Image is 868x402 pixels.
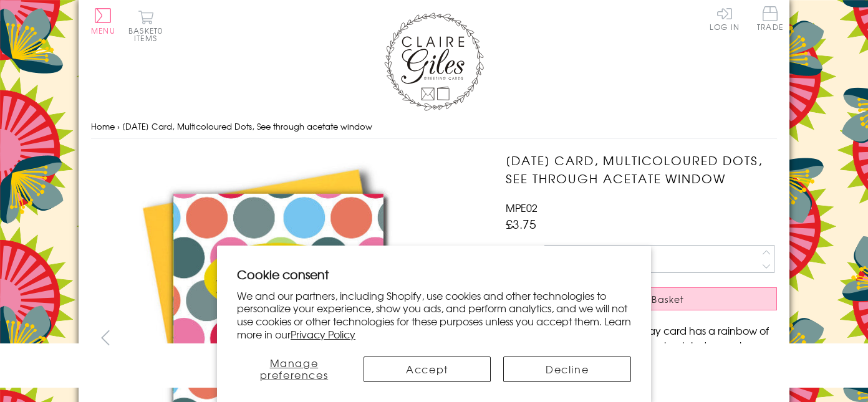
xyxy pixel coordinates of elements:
[237,289,631,341] p: We and our partners, including Shopify, use cookies and other technologies to personalize your ex...
[117,120,120,132] span: ›
[364,357,491,382] button: Accept
[757,6,783,31] span: Trade
[91,120,115,132] a: Home
[134,25,163,44] span: 0 items
[291,327,355,342] a: Privacy Policy
[237,357,351,382] button: Manage preferences
[506,151,777,188] h1: [DATE] Card, Multicoloured Dots, See through acetate window
[757,6,783,33] a: Trade
[128,10,163,42] button: Basket0 items
[384,12,484,111] img: Claire Giles Greetings Cards
[506,200,538,215] span: MPE02
[122,120,372,132] span: [DATE] Card, Multicoloured Dots, See through acetate window
[503,357,631,382] button: Decline
[260,355,329,382] span: Manage preferences
[91,8,115,34] button: Menu
[710,6,740,31] a: Log In
[91,323,119,352] button: prev
[91,114,777,140] nav: breadcrumbs
[506,215,536,232] span: £3.75
[237,266,631,283] h2: Cookie consent
[91,25,115,36] span: Menu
